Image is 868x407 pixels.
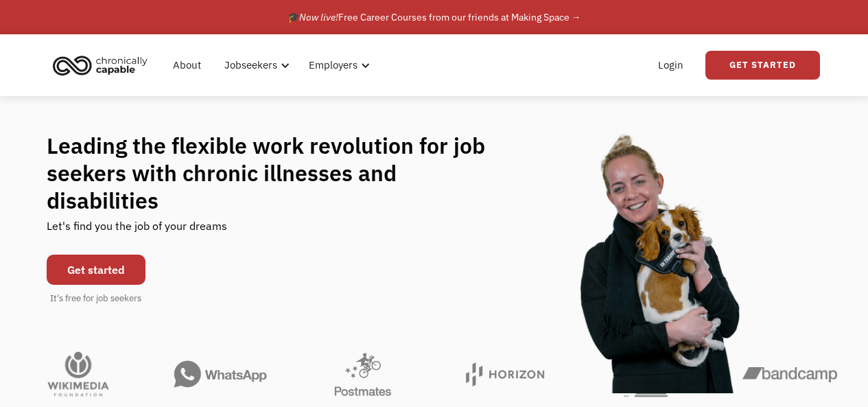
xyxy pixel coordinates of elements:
h1: Leading the flexible work revolution for job seekers with chronic illnesses and disabilities [47,132,512,214]
div: It's free for job seekers [50,292,141,305]
a: Login [650,43,692,87]
a: Get Started [705,51,820,80]
div: Jobseekers [216,43,294,87]
em: Now live! [299,11,338,23]
div: 🎓 Free Career Courses from our friends at Making Space → [288,9,581,25]
img: Chronically Capable logo [49,50,152,80]
a: home [49,50,158,80]
div: Employers [301,43,374,87]
div: Employers [309,57,357,73]
a: Get started [47,255,145,285]
div: Jobseekers [224,57,277,73]
div: Let's find you the job of your dreams [47,214,227,248]
a: About [165,43,209,87]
